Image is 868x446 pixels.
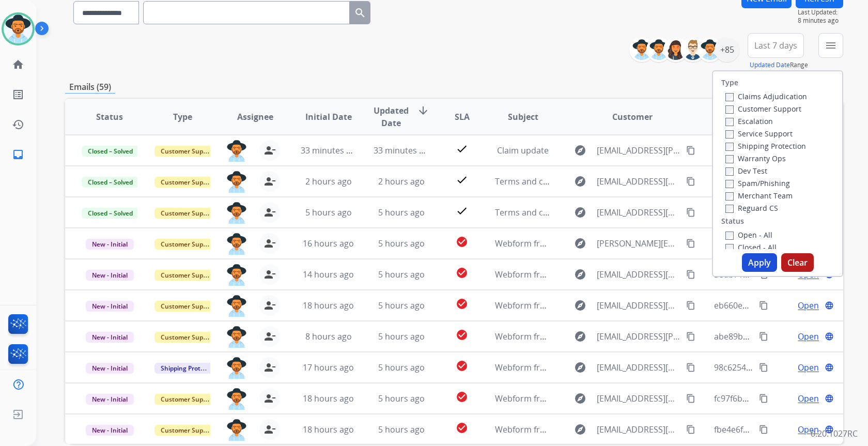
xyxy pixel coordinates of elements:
img: agent-avatar [226,233,247,255]
img: agent-avatar [226,140,247,162]
mat-icon: content_copy [686,301,695,310]
mat-icon: person_remove [263,330,276,343]
span: Webform from [EMAIL_ADDRESS][DOMAIN_NAME] on [DATE] [495,362,729,373]
mat-icon: explore [574,237,586,250]
span: Subject [508,111,538,123]
label: Closed - All [725,242,777,252]
mat-icon: check_circle [456,329,468,341]
mat-icon: explore [574,361,586,374]
mat-icon: language [825,394,834,403]
mat-icon: content_copy [759,425,768,434]
mat-icon: language [825,425,834,434]
span: 2 hours ago [378,176,425,187]
mat-icon: content_copy [759,332,768,341]
mat-icon: check_circle [456,422,468,434]
span: Closed – Solved [82,208,139,219]
input: Open - All [725,232,734,240]
button: Clear [781,253,814,272]
span: Customer Support [154,208,222,219]
span: Open [798,299,819,312]
input: Reguard CS [725,205,734,213]
span: Terms and conditions [495,176,580,187]
span: 8 minutes ago [798,17,843,25]
span: New - Initial [86,394,134,405]
span: Closed – Solved [82,146,139,157]
button: Last 7 days [748,33,804,58]
label: Claims Adjudication [725,91,807,101]
input: Spam/Phishing [725,180,734,188]
span: Customer [612,111,653,123]
label: Open - All [725,230,772,240]
mat-icon: person_remove [263,299,276,312]
span: Webform from [EMAIL_ADDRESS][PERSON_NAME][DOMAIN_NAME] on [DATE] [495,331,793,342]
span: Updated Date [374,104,409,129]
span: [EMAIL_ADDRESS][DOMAIN_NAME] [597,361,680,374]
span: Customer Support [154,270,222,281]
input: Escalation [725,118,734,126]
button: Apply [742,253,777,272]
span: [EMAIL_ADDRESS][PERSON_NAME][DOMAIN_NAME] [597,330,680,343]
span: Customer Support [154,177,222,188]
span: fc97f6b9-bfce-42bd-af1b-4756e8448b32 [714,393,867,404]
mat-icon: menu [825,39,837,52]
mat-icon: content_copy [686,146,695,155]
span: 18 hours ago [303,393,354,404]
img: agent-avatar [226,202,247,224]
mat-icon: check_circle [456,298,468,310]
span: New - Initial [86,332,134,343]
span: Customer Support [154,332,222,343]
span: Open [798,361,819,374]
span: 18 hours ago [303,424,354,435]
img: agent-avatar [226,388,247,410]
span: Webform from [EMAIL_ADDRESS][DOMAIN_NAME] on [DATE] [495,424,729,435]
mat-icon: check_circle [456,360,468,372]
img: agent-avatar [226,357,247,379]
mat-icon: explore [574,423,586,436]
mat-icon: content_copy [759,301,768,310]
span: Type [173,111,192,123]
mat-icon: check_circle [456,391,468,403]
span: 5 hours ago [378,331,425,342]
span: Status [96,111,123,123]
mat-icon: content_copy [759,363,768,372]
mat-icon: explore [574,144,586,157]
span: 98c62549-f4b6-4aa7-bccc-7f7cc50da5f8 [714,362,865,373]
span: SLA [455,111,470,123]
span: Webform from [EMAIL_ADDRESS][DOMAIN_NAME] on [DATE] [495,269,729,280]
label: Status [721,216,744,226]
input: Claims Adjudication [725,93,734,101]
img: agent-avatar [226,171,247,193]
mat-icon: person_remove [263,392,276,405]
mat-icon: person_remove [263,144,276,157]
mat-icon: person_remove [263,206,276,219]
mat-icon: explore [574,268,586,281]
mat-icon: language [825,301,834,310]
span: 5 hours ago [378,362,425,373]
mat-icon: language [825,363,834,372]
span: Assignee [237,111,273,123]
img: avatar [4,14,33,43]
label: Dev Test [725,166,767,176]
input: Shipping Protection [725,143,734,151]
img: agent-avatar [226,264,247,286]
div: +85 [715,37,739,62]
span: [EMAIL_ADDRESS][DOMAIN_NAME] [597,392,680,405]
span: Open [798,392,819,405]
mat-icon: content_copy [686,270,695,279]
label: Reguard CS [725,203,778,213]
span: 18 hours ago [303,300,354,311]
mat-icon: inbox [12,148,24,161]
input: Merchant Team [725,192,734,201]
span: Webform from [EMAIL_ADDRESS][DOMAIN_NAME] on [DATE] [495,393,729,404]
mat-icon: explore [574,330,586,343]
span: Customer Support [154,425,222,436]
span: Webform from [PERSON_NAME][EMAIL_ADDRESS][DOMAIN_NAME] on [DATE] [495,238,793,249]
span: [EMAIL_ADDRESS][DOMAIN_NAME] [597,299,680,312]
span: [EMAIL_ADDRESS][DOMAIN_NAME] [597,175,680,188]
mat-icon: list_alt [12,88,24,101]
span: Initial Date [305,111,352,123]
span: Open [798,423,819,436]
span: Customer Support [154,301,222,312]
mat-icon: explore [574,392,586,405]
span: Webform from [EMAIL_ADDRESS][DOMAIN_NAME] on [DATE] [495,300,729,311]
